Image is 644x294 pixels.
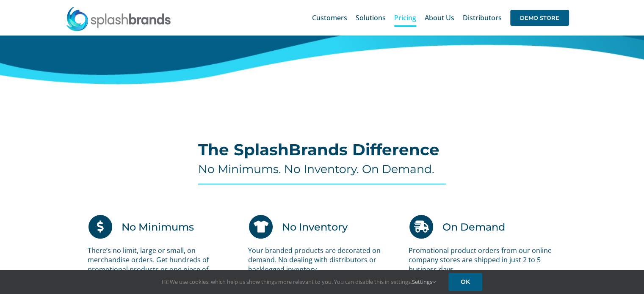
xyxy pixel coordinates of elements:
[463,14,502,21] span: Distributors
[66,6,171,31] img: SplashBrands.com Logo
[463,4,502,31] a: Distributors
[442,214,505,239] h3: On Demand
[425,14,454,21] span: About Us
[248,246,396,274] p: Your branded products are decorated on demand. No dealing with distributors or backlogged inventory.
[394,14,416,21] span: Pricing
[409,246,556,274] p: Promotional product orders from our online company stores are shipped in just 2 to 5 business days.
[198,141,446,158] h2: The SplashBrands Difference
[394,4,416,31] a: Pricing
[510,10,569,26] span: DEMO STORE
[162,278,436,286] span: Hi! We use cookies, which help us show things more relevant to you. You can disable this in setti...
[312,4,347,31] a: Customers
[356,14,386,21] span: Solutions
[448,273,482,291] a: OK
[312,14,347,21] span: Customers
[122,214,194,239] h3: No Minimums
[412,278,436,286] a: Settings
[282,214,348,239] h3: No Inventory
[510,4,569,31] a: DEMO STORE
[88,246,235,284] p: There’s no limit, large or small, on merchandise orders. Get hundreds of promotional products or ...
[198,162,446,176] h4: No Minimums. No Inventory. On Demand.
[312,4,569,31] nav: Main Menu Sticky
